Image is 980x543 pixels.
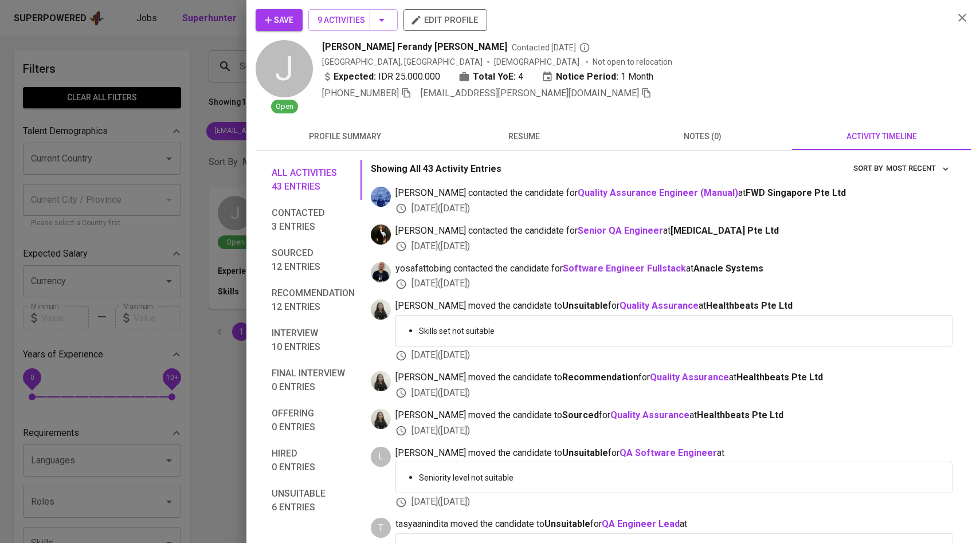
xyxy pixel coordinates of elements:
img: ridlo@glints.com [371,225,391,245]
a: edit profile [403,15,487,24]
b: Total YoE: [473,70,516,84]
b: Sourced [562,410,599,420]
div: [DATE] ( [DATE] ) [395,495,952,509]
p: Skills set not suitable [419,325,943,337]
b: Unsuitable [562,447,608,458]
span: Contacted 3 entries [272,206,355,234]
span: 4 [518,70,523,84]
span: Interview 10 entries [272,326,355,354]
div: [DATE] ( [DATE] ) [395,387,952,400]
span: [PERSON_NAME] moved the candidate to for at [395,300,952,313]
div: [DATE] ( [DATE] ) [395,349,952,362]
button: 9 Activities [308,9,398,31]
span: Healthbeats Pte Ltd [697,410,783,420]
a: Quality Assurance Engineer (Manual) [578,187,738,198]
span: [PERSON_NAME] moved the candidate to for at [395,371,952,384]
span: [MEDICAL_DATA] Pte Ltd [671,225,779,236]
b: Unsuitable [544,518,590,529]
span: Contacted [DATE] [512,42,590,53]
span: [EMAIL_ADDRESS][PERSON_NAME][DOMAIN_NAME] [421,88,639,99]
span: Healthbeats Pte Ltd [706,300,793,311]
span: sort by [853,164,883,172]
span: Recommendation 12 entries [272,286,355,314]
a: QA Engineer Lead [602,518,680,529]
a: Quality Assurance [650,372,729,383]
button: edit profile [403,9,487,31]
div: [DATE] ( [DATE] ) [395,424,952,438]
a: QA Software Engineer [620,447,717,458]
img: yohana.elsa@glints.com [371,300,391,320]
div: [DATE] ( [DATE] ) [395,240,952,253]
div: 1 Month [542,70,653,84]
b: Expected: [334,70,376,84]
div: IDR 25.000.000 [322,70,440,84]
span: Save [265,13,293,27]
span: [PERSON_NAME] contacted the candidate for at [395,187,952,200]
span: Anacle Systems [693,263,763,274]
span: activity timeline [799,129,964,144]
b: Recommendation [562,372,638,383]
span: profile summary [262,129,428,144]
span: [PERSON_NAME] moved the candidate to for at [395,447,952,460]
span: Healthbeats Pte Ltd [736,372,823,383]
span: edit profile [413,13,478,27]
div: [DATE] ( [DATE] ) [395,202,952,215]
button: Save [256,9,303,31]
span: [PERSON_NAME] contacted the candidate for at [395,225,952,238]
a: Quality Assurance [620,300,699,311]
span: Final interview 0 entries [272,367,355,394]
span: Hired 0 entries [272,447,355,474]
div: L [371,447,391,467]
span: [PERSON_NAME] Ferandy [PERSON_NAME] [322,40,507,54]
img: yosafat@glints.com [371,262,391,282]
div: [DATE] ( [DATE] ) [395,277,952,290]
span: yosafattobing contacted the candidate for at [395,262,952,276]
a: Software Engineer Fullstack [563,263,686,274]
span: Offering 0 entries [272,407,355,434]
div: J [256,40,313,97]
a: Quality Assurance [610,410,689,420]
span: [PERSON_NAME] moved the candidate to for at [395,409,952,422]
span: Most Recent [886,162,950,175]
a: Senior QA Engineer [578,225,663,236]
div: [GEOGRAPHIC_DATA], [GEOGRAPHIC_DATA] [322,56,483,68]
span: [PHONE_NUMBER] [322,88,399,99]
img: aldiron.tahalele@glints.com [371,187,391,207]
div: T [371,518,391,538]
span: Unsuitable 6 entries [272,487,355,514]
span: notes (0) [620,129,785,144]
img: yohana.elsa@glints.com [371,409,391,429]
button: sort by [883,160,952,178]
span: [DEMOGRAPHIC_DATA] [494,56,581,68]
p: Not open to relocation [593,56,672,68]
img: yohana.elsa@glints.com [371,371,391,391]
span: tasyaanindita moved the candidate to for at [395,518,952,531]
span: 9 Activities [317,13,389,27]
p: Showing All 43 Activity Entries [371,162,501,176]
span: All activities 43 entries [272,166,355,194]
span: Open [271,101,298,112]
span: FWD Singapore Pte Ltd [746,187,846,198]
span: Sourced 12 entries [272,246,355,274]
b: Notice Period: [556,70,618,84]
b: Unsuitable [562,300,608,311]
p: Seniority level not suitable [419,472,943,483]
span: resume [441,129,606,144]
svg: By Batam recruiter [579,42,590,53]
